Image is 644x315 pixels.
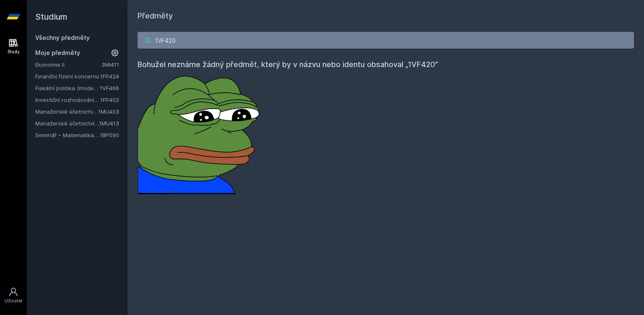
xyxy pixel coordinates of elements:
[99,120,119,127] a: 1MU413
[2,283,25,308] a: Uživatel
[35,49,80,57] span: Moje předměty
[35,107,98,116] a: Manažerské účetnictví II.
[101,61,119,68] a: 3MI411
[5,298,22,304] div: Uživatel
[35,84,100,92] a: Fiskální politika (moderní trendy a případové studie) (anglicky)
[138,32,634,49] input: Název nebo ident předmětu…
[35,131,100,139] a: Seminář – Matematika pro finance
[100,132,119,138] a: 1BP590
[35,96,100,104] a: Investiční rozhodování a dlouhodobé financování
[98,108,119,115] a: 1MU403
[35,119,99,128] a: Manažerské účetnictví pro vedlejší specializaci
[100,96,119,103] a: 1FP402
[35,72,100,81] a: Finanční řízení koncernu
[2,34,25,59] a: Study
[100,85,119,91] a: 1VF466
[35,34,90,41] a: Všechny předměty
[8,49,20,55] div: Study
[100,73,119,80] a: 1FP424
[35,60,101,69] a: Ekonomie II.
[138,70,263,194] img: error_picture.png
[138,10,634,22] h1: Předměty
[138,59,634,70] h4: Bohužel neznáme žádný předmět, který by v názvu nebo identu obsahoval „1VF420”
